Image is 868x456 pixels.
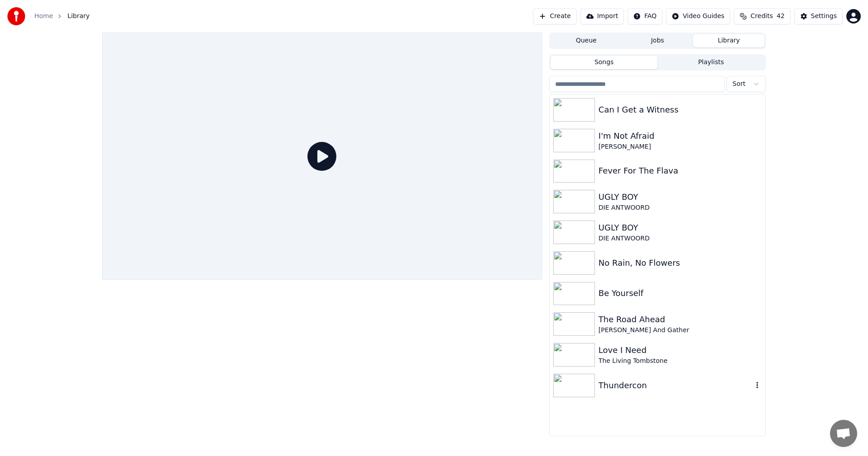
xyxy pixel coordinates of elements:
button: Import [580,8,624,24]
button: Video Guides [666,8,730,24]
div: The Road Ahead [599,313,762,326]
div: No Rain, No Flowers [599,257,762,269]
div: Can I Get a Witness [599,103,762,116]
button: Settings [794,8,843,24]
div: Settings [811,12,837,21]
div: Love I Need [599,344,762,357]
nav: breadcrumb [34,12,90,21]
a: Home [34,12,53,21]
button: Queue [551,34,622,47]
div: Thundercon [599,379,753,392]
div: DIE ANTWOORD [599,234,762,243]
div: Open chat [830,420,857,447]
img: youka [7,7,25,25]
div: [PERSON_NAME] And Gather [599,326,762,335]
span: 42 [777,12,785,21]
button: FAQ [627,8,662,24]
span: Library [67,12,90,21]
button: Songs [551,56,658,69]
div: UGLY BOY [599,191,762,203]
div: Be Yourself [599,287,762,300]
div: Fever For The Flava [599,165,762,177]
div: DIE ANTWOORD [599,203,762,212]
button: Jobs [622,34,693,47]
span: Credits [750,12,773,21]
div: UGLY BOY [599,221,762,234]
div: [PERSON_NAME] [599,142,762,151]
div: I'm Not Afraid [599,130,762,142]
span: Sort [732,80,745,89]
button: Playlists [657,56,764,69]
button: Create [533,8,577,24]
button: Credits42 [734,8,790,24]
button: Library [693,34,764,47]
div: The Living Tombstone [599,357,762,366]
